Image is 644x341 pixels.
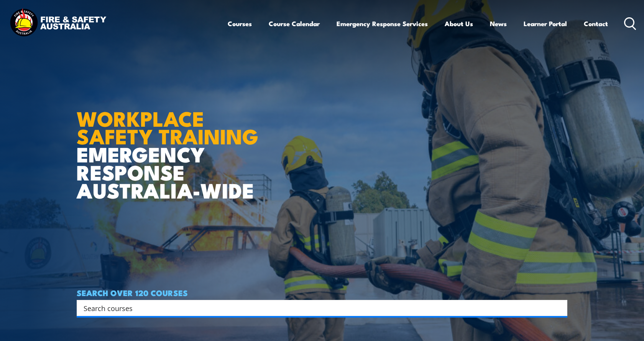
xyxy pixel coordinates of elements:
a: News [490,13,507,34]
a: Learner Portal [524,13,567,34]
a: Contact [584,13,608,34]
a: Emergency Response Services [337,13,428,34]
input: Search input [84,302,550,314]
form: Search form [85,303,552,313]
h1: EMERGENCY RESPONSE AUSTRALIA-WIDE [77,90,264,199]
button: Search magnifier button [554,303,565,313]
a: Courses [228,13,252,34]
a: About Us [445,13,473,34]
h4: SEARCH OVER 120 COURSES [77,288,567,297]
a: Course Calendar [269,13,320,34]
strong: WORKPLACE SAFETY TRAINING [77,102,258,152]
